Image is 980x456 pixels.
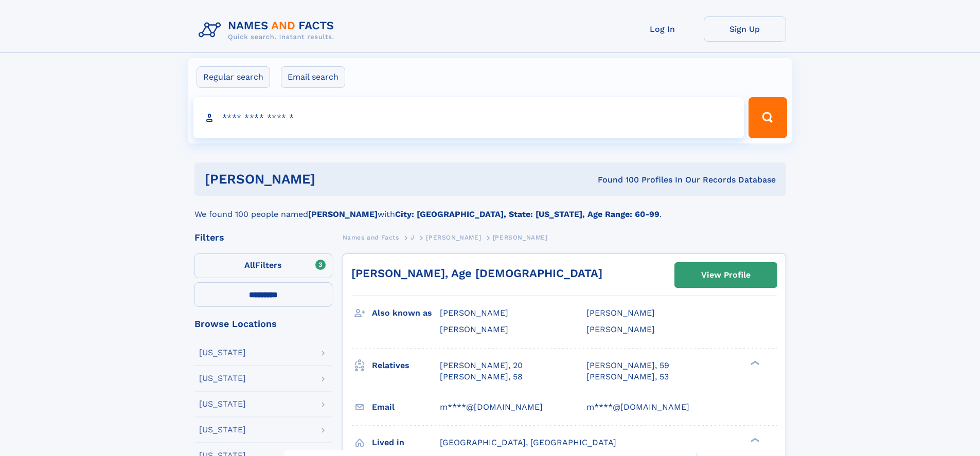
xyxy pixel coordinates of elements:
[586,371,669,382] a: [PERSON_NAME], 53
[440,437,616,447] span: [GEOGRAPHIC_DATA], [GEOGRAPHIC_DATA]
[493,234,548,241] span: [PERSON_NAME]
[205,173,457,186] h1: [PERSON_NAME]
[197,66,270,88] label: Regular search
[199,426,246,434] div: [US_STATE]
[440,371,523,382] a: [PERSON_NAME], 58
[372,304,440,322] h3: Also known as
[426,234,481,241] span: [PERSON_NAME]
[748,359,760,366] div: ❯
[701,263,751,287] div: View Profile
[411,231,415,244] a: J
[440,308,508,318] span: [PERSON_NAME]
[351,267,602,280] a: [PERSON_NAME], Age [DEMOGRAPHIC_DATA]
[456,174,776,186] div: Found 100 Profiles In Our Records Database
[748,436,760,443] div: ❯
[440,360,523,371] a: [PERSON_NAME], 20
[411,234,415,241] span: J
[194,253,332,278] label: Filters
[586,324,655,334] span: [PERSON_NAME]
[194,233,332,242] div: Filters
[426,231,481,244] a: [PERSON_NAME]
[193,97,744,138] input: search input
[675,263,777,287] a: View Profile
[440,324,508,334] span: [PERSON_NAME]
[372,398,440,416] h3: Email
[194,319,332,329] div: Browse Locations
[372,357,440,374] h3: Relatives
[308,209,378,219] b: [PERSON_NAME]
[586,360,669,371] a: [PERSON_NAME], 59
[372,434,440,451] h3: Lived in
[281,66,345,88] label: Email search
[194,16,343,44] img: Logo Names and Facts
[749,97,787,138] button: Search Button
[194,196,786,221] div: We found 100 people named with .
[586,308,655,318] span: [PERSON_NAME]
[244,260,255,270] span: All
[199,374,246,382] div: [US_STATE]
[704,16,786,42] a: Sign Up
[199,349,246,357] div: [US_STATE]
[395,209,660,219] b: City: [GEOGRAPHIC_DATA], State: [US_STATE], Age Range: 60-99
[621,16,704,42] a: Log In
[343,231,399,244] a: Names and Facts
[199,400,246,408] div: [US_STATE]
